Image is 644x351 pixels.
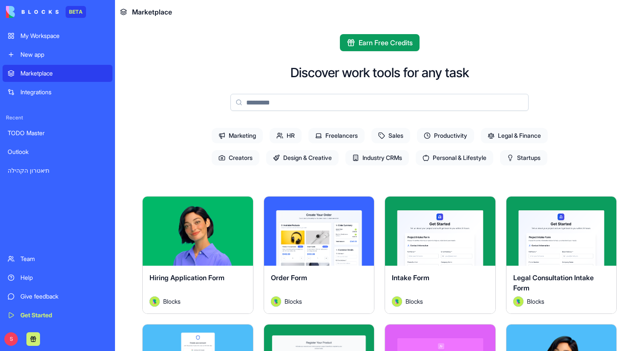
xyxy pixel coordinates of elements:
div: Marketplace [20,69,107,78]
div: BETA [66,6,86,18]
span: Marketplace [132,7,172,17]
a: Marketplace [3,65,112,82]
span: Sales [371,128,410,143]
a: My Workspace [3,27,112,44]
span: Blocks [405,297,423,306]
div: TODO Master [8,129,107,137]
span: Marketing [212,128,263,143]
span: Productivity [417,128,474,143]
span: Design & Creative [266,150,339,165]
span: Startups [500,150,547,165]
span: Personal & Lifestyle [416,150,493,165]
div: Intake Form [392,273,489,296]
span: Legal Consultation Intake Form [513,273,594,292]
a: Intake FormAvatarBlocks [385,196,496,314]
a: Get Started [3,307,112,324]
div: Give feedback [20,292,107,301]
span: Creators [212,150,259,165]
a: תיאטרון הקהילה [3,162,112,179]
img: Avatar [513,296,523,307]
a: Give feedback [3,288,112,305]
span: Blocks [527,297,544,306]
img: Avatar [149,296,160,307]
a: Outlook [3,143,112,160]
a: Legal Consultation Intake FormAvatarBlocks [506,196,617,314]
div: Integrations [20,88,107,96]
div: תיאטרון הקהילה [8,166,107,175]
span: Blocks [285,297,302,306]
a: BETA [6,6,86,18]
img: Avatar [271,296,281,307]
span: Industry CRMs [345,150,409,165]
a: Integrations [3,84,112,101]
img: Avatar [392,296,402,307]
div: New app [20,50,107,59]
div: Order Form [271,273,368,296]
span: S [4,332,18,346]
span: Order Form [271,273,307,282]
span: Earn Free Credits [359,38,413,48]
div: My Workspace [20,32,107,40]
h2: Discover work tools for any task [290,65,469,80]
a: Hiring Application FormAvatarBlocks [142,196,253,314]
a: Team [3,250,112,267]
div: Team [20,255,107,263]
button: Earn Free Credits [340,34,420,51]
a: New app [3,46,112,63]
a: Order FormAvatarBlocks [264,196,375,314]
div: Help [20,273,107,282]
div: Get Started [20,311,107,319]
a: Help [3,269,112,286]
span: Hiring Application Form [149,273,224,282]
div: Hiring Application Form [149,273,246,296]
div: Legal Consultation Intake Form [513,273,610,296]
span: Recent [3,114,112,121]
span: Freelancers [308,128,365,143]
a: TODO Master [3,125,112,142]
div: Outlook [8,148,107,156]
span: Legal & Finance [481,128,548,143]
span: Intake Form [392,273,429,282]
img: logo [6,6,59,18]
span: Blocks [163,297,181,306]
span: HR [270,128,302,143]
